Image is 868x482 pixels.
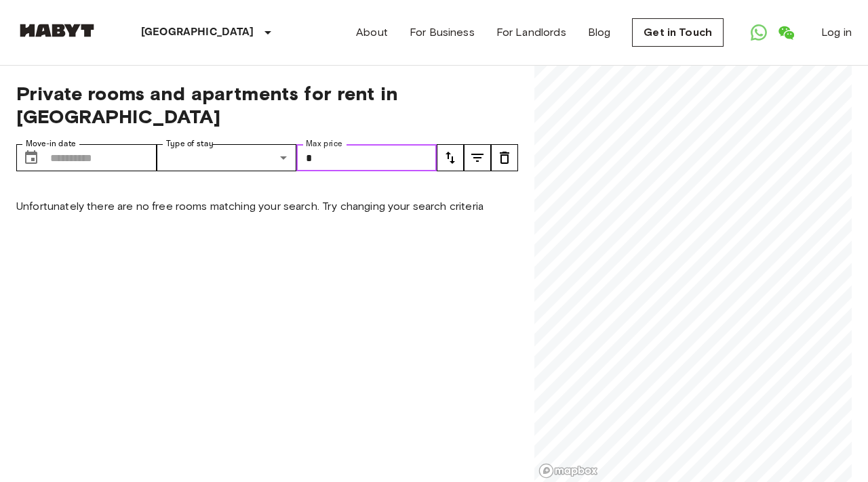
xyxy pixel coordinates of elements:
button: Choose date [18,144,45,171]
button: tune [491,144,518,171]
a: For Landlords [496,24,566,41]
a: For Business [410,24,475,41]
label: Max price [306,138,342,150]
a: Blog [588,24,611,41]
a: About [356,24,388,41]
label: Type of stay [166,138,214,150]
p: Unfortunately there are no free rooms matching your search. Try changing your search criteria [16,198,518,215]
a: Open WhatsApp [745,19,772,46]
button: tune [437,144,464,171]
img: Habyt [16,24,98,37]
a: Get in Touch [632,18,724,47]
a: Open WeChat [772,19,800,46]
p: [GEOGRAPHIC_DATA] [141,24,254,41]
a: Log in [821,24,852,41]
button: tune [464,144,491,171]
label: Move-in date [26,138,76,150]
span: Private rooms and apartments for rent in [GEOGRAPHIC_DATA] [16,82,518,128]
a: Mapbox logo [538,463,598,479]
